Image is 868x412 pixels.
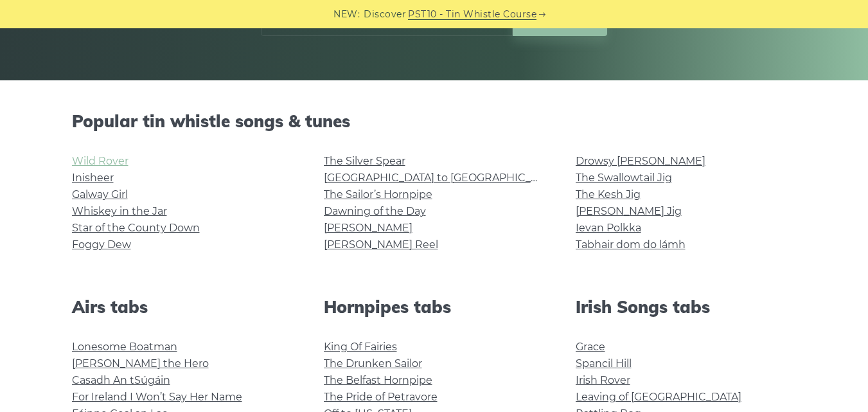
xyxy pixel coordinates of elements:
[333,7,360,22] span: NEW:
[576,172,672,184] a: The Swallowtail Jig
[72,155,128,167] a: Wild Rover
[576,155,705,167] a: Drowsy [PERSON_NAME]
[72,222,200,234] a: Star of the County Down
[324,374,432,386] a: The Belfast Hornpipe
[576,188,641,201] a: The Kesh Jig
[72,357,209,370] a: [PERSON_NAME] the Hero
[324,205,426,217] a: Dawning of the Day
[576,222,641,234] a: Ievan Polkka
[324,188,432,201] a: The Sailor’s Hornpipe
[576,374,630,386] a: Irish Rover
[324,155,405,167] a: The Silver Spear
[324,357,422,370] a: The Drunken Sailor
[72,172,114,184] a: Inisheer
[72,297,293,317] h2: Airs tabs
[576,297,797,317] h2: Irish Songs tabs
[72,111,797,131] h2: Popular tin whistle songs & tunes
[72,238,131,251] a: Foggy Dew
[364,7,406,22] span: Discover
[72,205,167,217] a: Whiskey in the Jar
[576,205,682,217] a: [PERSON_NAME] Jig
[576,391,741,403] a: Leaving of [GEOGRAPHIC_DATA]
[324,238,438,251] a: [PERSON_NAME] Reel
[324,341,397,353] a: King Of Fairies
[72,341,177,353] a: Lonesome Boatman
[72,391,242,403] a: For Ireland I Won’t Say Her Name
[324,222,412,234] a: [PERSON_NAME]
[576,341,605,353] a: Grace
[576,357,632,370] a: Spancil Hill
[324,391,438,403] a: The Pride of Petravore
[324,297,545,317] h2: Hornpipes tabs
[72,374,170,386] a: Casadh An tSúgáin
[72,188,128,201] a: Galway Girl
[324,172,561,184] a: [GEOGRAPHIC_DATA] to [GEOGRAPHIC_DATA]
[408,7,536,22] a: PST10 - Tin Whistle Course
[576,238,686,251] a: Tabhair dom do lámh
